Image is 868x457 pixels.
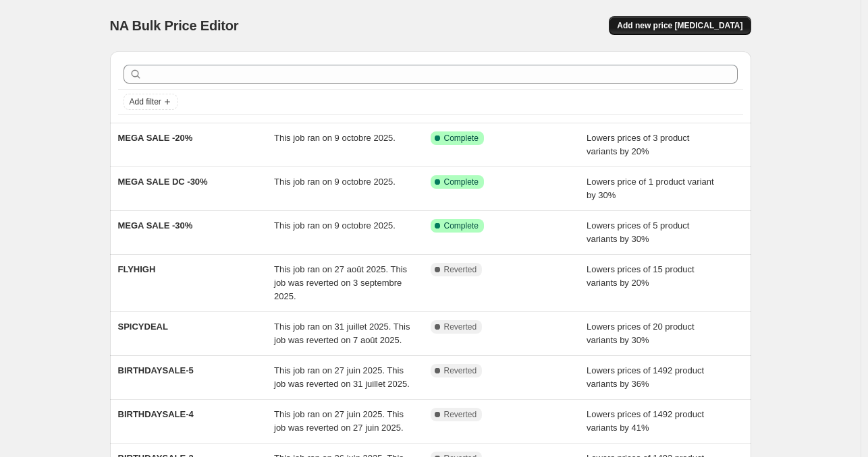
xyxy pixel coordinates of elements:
span: MEGA SALE DC -30% [118,177,208,187]
span: This job ran on 27 août 2025. This job was reverted on 3 septembre 2025. [274,264,407,301]
span: MEGA SALE -20% [118,133,193,143]
span: NA Bulk Price Editor [110,18,239,33]
button: Add filter [124,94,178,110]
span: BIRTHDAYSALE-4 [118,409,194,419]
span: Add new price [MEDICAL_DATA] [617,20,742,31]
span: MEGA SALE -30% [118,220,193,231]
button: Add new price [MEDICAL_DATA] [609,16,751,35]
span: Reverted [444,322,477,332]
span: This job ran on 31 juillet 2025. This job was reverted on 7 août 2025. [274,322,410,345]
span: Add filter [130,96,161,107]
span: FLYHIGH [118,264,156,274]
span: This job ran on 9 octobre 2025. [274,220,396,231]
span: Complete [444,133,479,144]
span: Reverted [444,365,477,376]
span: This job ran on 27 juin 2025. This job was reverted on 27 juin 2025. [274,409,404,433]
span: BIRTHDAYSALE-5 [118,365,194,375]
span: Lowers prices of 3 product variants by 20% [587,133,689,156]
span: Reverted [444,409,477,420]
span: This job ran on 9 octobre 2025. [274,133,396,143]
span: Lowers prices of 5 product variants by 30% [587,220,689,244]
span: This job ran on 9 octobre 2025. [274,177,396,187]
span: Lowers prices of 20 product variants by 30% [587,322,695,345]
span: Reverted [444,264,477,275]
span: Lowers prices of 15 product variants by 20% [587,264,695,288]
span: Lowers prices of 1492 product variants by 36% [587,365,704,389]
span: This job ran on 27 juin 2025. This job was reverted on 31 juillet 2025. [274,365,410,389]
span: Lowers price of 1 product variant by 30% [587,177,714,200]
span: Complete [444,220,479,231]
span: Lowers prices of 1492 product variants by 41% [587,409,704,433]
span: SPICYDEAL [118,322,168,332]
span: Complete [444,177,479,187]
